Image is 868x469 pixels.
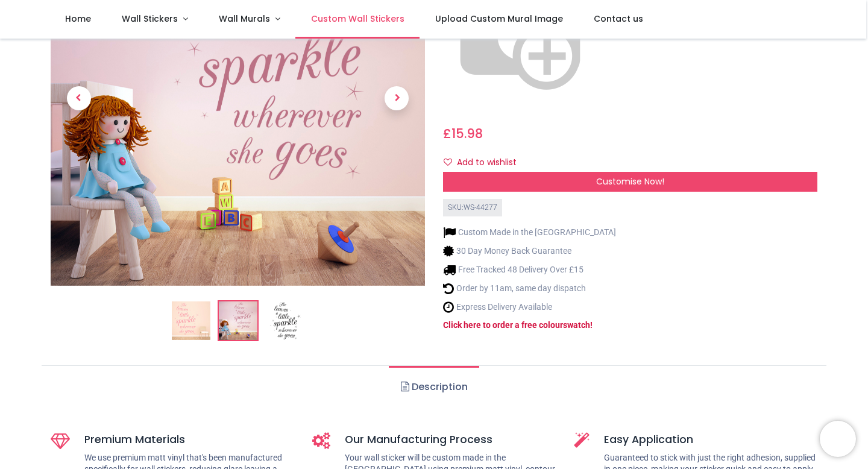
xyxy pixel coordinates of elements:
span: Upload Custom Mural Image [435,13,563,25]
span: Wall Murals [219,13,270,25]
a: Click here to order a free colour [443,320,563,330]
h5: Our Manufacturing Process [345,432,556,447]
a: swatch [563,320,590,330]
span: Custom Wall Stickers [311,13,404,25]
h5: Premium Materials [84,432,294,447]
span: Customise Now! [596,175,664,187]
img: WS-44277-03 [266,301,304,340]
li: Express Delivery Available [443,301,616,313]
span: Home [65,13,91,25]
div: SKU: WS-44277 [443,199,502,216]
span: Contact us [594,13,643,25]
span: 15.98 [451,125,483,142]
a: Description [389,366,479,408]
li: Custom Made in the [GEOGRAPHIC_DATA] [443,226,616,239]
h5: Easy Application [604,432,817,447]
li: Order by 11am, same day dispatch [443,282,616,295]
span: Next [385,86,409,110]
span: £ [443,125,483,142]
img: WS-44277-02 [219,301,257,340]
i: Add to wishlist [444,158,452,166]
span: Wall Stickers [122,13,178,25]
li: Free Tracked 48 Delivery Over £15 [443,263,616,276]
button: Add to wishlistAdd to wishlist [443,153,527,173]
li: 30 Day Money Back Guarantee [443,245,616,257]
span: Previous [67,86,91,110]
iframe: Brevo live chat [820,421,856,457]
img: She Leaves A Little Sparkle Nursery Quote Wall Sticker [172,301,210,340]
a: ! [590,320,593,330]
